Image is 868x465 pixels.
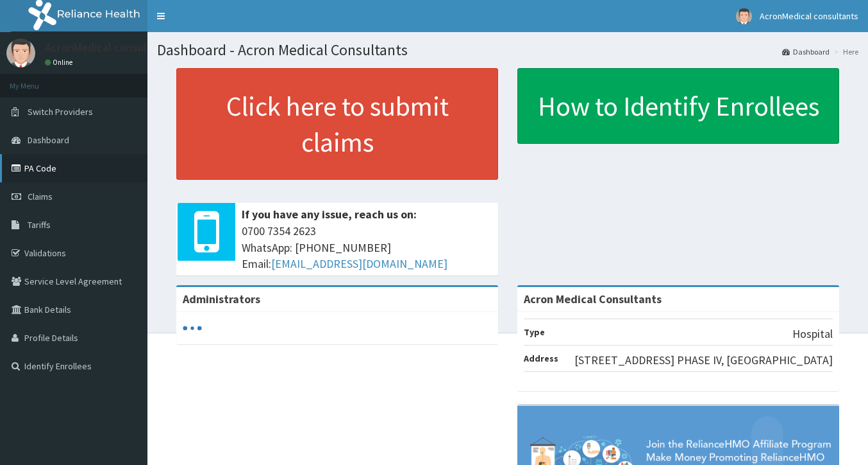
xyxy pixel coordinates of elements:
a: Online [45,58,76,67]
span: Tariffs [28,219,51,231]
span: Switch Providers [28,106,93,118]
a: Dashboard [782,46,830,57]
h1: Dashboard - Acron Medical Consultants [157,42,858,58]
span: Dashboard [28,134,69,146]
b: Type [524,326,545,338]
li: Here [831,46,858,57]
p: Hospital [792,326,833,342]
svg: audio-loading [183,319,202,338]
b: Administrators [183,292,260,306]
strong: Acron Medical Consultants [524,292,662,306]
a: How to Identify Enrollees [517,68,839,144]
img: User Image [6,39,35,67]
span: AcronMedical consultants [760,10,858,22]
p: AcronMedical consultants [45,42,174,53]
span: 0700 7354 2623 WhatsApp: [PHONE_NUMBER] Email: [242,223,492,272]
a: Click here to submit claims [176,68,498,180]
b: Address [524,353,558,364]
p: [STREET_ADDRESS] PHASE IV, [GEOGRAPHIC_DATA] [574,352,833,369]
img: User Image [736,8,752,24]
span: Claims [28,191,53,202]
a: [EMAIL_ADDRESS][DOMAIN_NAME] [271,256,447,271]
b: If you have any issue, reach us on: [242,207,417,222]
